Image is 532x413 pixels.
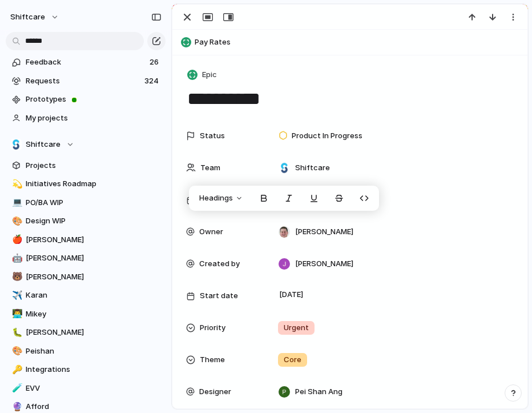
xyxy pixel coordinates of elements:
[10,346,22,357] button: 🎨
[10,401,22,412] button: 🔮
[12,307,20,320] div: 👨‍💻
[26,57,146,68] span: Feedback
[6,157,166,174] a: Projects
[6,175,166,193] a: 💫Initiatives Roadmap
[200,162,220,174] span: Team
[6,306,166,323] a: 👨‍💻Mikey
[6,250,166,267] a: 🤖[PERSON_NAME]
[6,231,166,248] a: 🍎[PERSON_NAME]
[199,193,233,204] span: Headings
[26,139,61,150] span: Shiftcare
[26,197,162,208] span: PO/BA WIP
[26,346,162,357] span: Peishan
[295,386,342,398] span: Pei Shan Ang
[10,364,22,375] button: 🔑
[26,252,162,264] span: [PERSON_NAME]
[12,233,20,246] div: 🍎
[6,268,166,286] a: 🐻[PERSON_NAME]
[6,343,166,360] a: 🎨Peishan
[12,289,20,302] div: ✈️
[10,383,22,394] button: 🧪
[12,326,20,339] div: 🐛
[10,290,22,301] button: ✈️
[26,383,162,394] span: EVV
[6,324,166,341] a: 🐛[PERSON_NAME]
[284,354,301,366] span: Core
[192,189,250,207] button: Headings
[26,178,162,190] span: Initiatives Roadmap
[150,57,161,68] span: 26
[26,271,162,283] span: [PERSON_NAME]
[26,364,162,375] span: Integrations
[195,37,522,48] span: Pay Rates
[10,234,22,246] button: 🍎
[12,382,20,395] div: 🧪
[185,67,220,83] button: Epic
[26,75,141,87] span: Requests
[276,288,307,302] span: [DATE]
[12,270,20,283] div: 🐻
[26,215,162,227] span: Design WIP
[284,322,309,334] span: Urgent
[295,162,330,174] span: Shiftcare
[6,380,166,397] a: 🧪EVV
[26,160,162,171] span: Projects
[6,110,166,127] a: My projects
[6,361,166,378] a: 🔑Integrations
[10,215,22,227] button: 🎨
[200,322,225,334] span: Priority
[6,212,166,230] a: 🎨Design WIP
[26,308,162,320] span: Mikey
[6,54,166,71] a: Feedback26
[12,196,20,209] div: 💻
[295,226,353,238] span: [PERSON_NAME]
[26,290,162,301] span: Karan
[12,252,20,265] div: 🤖
[12,178,20,191] div: 💫
[26,234,162,246] span: [PERSON_NAME]
[10,308,22,320] button: 👨‍💻
[6,194,166,211] a: 💻PO/BA WIP
[10,11,45,23] span: shiftcare
[295,258,353,270] span: [PERSON_NAME]
[6,136,166,153] button: Shiftcare
[10,178,22,190] button: 💫
[26,113,162,124] span: My projects
[6,91,166,108] a: Prototypes
[292,130,362,142] span: Product In Progress
[200,354,225,366] span: Theme
[200,290,238,302] span: Start date
[202,69,217,81] span: Epic
[26,94,162,105] span: Prototypes
[12,344,20,358] div: 🎨
[10,252,22,264] button: 🤖
[178,33,522,51] button: Pay Rates
[199,258,240,270] span: Created by
[6,287,166,304] a: ✈️Karan
[26,401,162,412] span: Afford
[199,386,231,398] span: Designer
[199,226,223,238] span: Owner
[12,363,20,376] div: 🔑
[10,197,22,208] button: 💻
[6,73,166,90] a: Requests324
[12,215,20,228] div: 🎨
[5,8,65,26] button: shiftcare
[10,327,22,338] button: 🐛
[144,75,161,87] span: 324
[200,130,225,142] span: Status
[26,327,162,338] span: [PERSON_NAME]
[10,271,22,283] button: 🐻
